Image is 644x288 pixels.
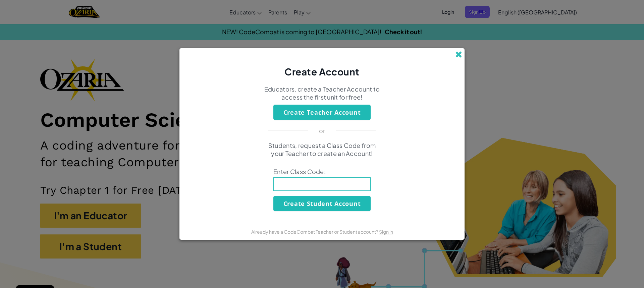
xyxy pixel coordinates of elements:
[263,85,381,101] p: Educators, create a Teacher Account to access the first unit for free!
[273,196,371,211] button: Create Student Account
[273,168,371,176] span: Enter Class Code:
[319,127,325,135] p: or
[284,66,360,77] span: Create Account
[263,141,381,158] p: Students, request a Class Code from your Teacher to create an Account!
[251,229,379,235] span: Already have a CodeCombat Teacher or Student account?
[379,229,393,235] a: Sign in
[273,105,371,120] button: Create Teacher Account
